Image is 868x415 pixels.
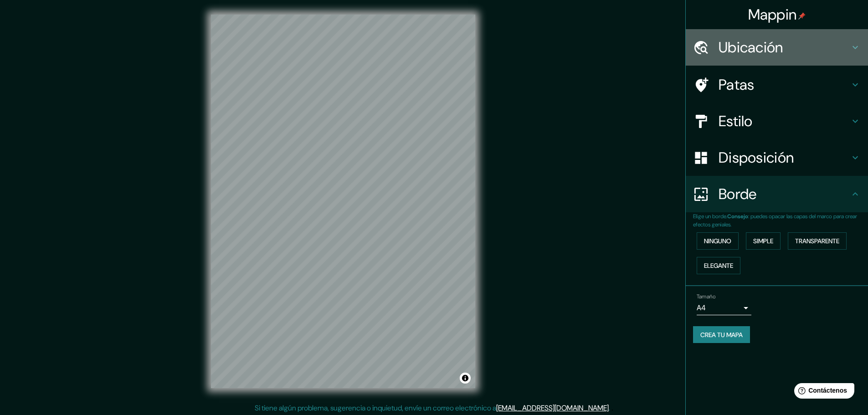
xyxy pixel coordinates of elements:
font: Patas [719,75,755,94]
button: Activar o desactivar atribución [460,373,471,384]
button: Crea tu mapa [693,326,750,343]
font: Si tiene algún problema, sugerencia o inquietud, envíe un correo electrónico a [255,403,496,413]
font: Disposición [719,148,794,167]
div: Estilo [686,103,868,139]
img: pin-icon.png [798,12,806,20]
font: Estilo [719,112,753,131]
button: Transparente [788,232,847,250]
font: Mappin [748,5,797,24]
div: Ubicación [686,29,868,66]
font: Tamaño [697,293,715,300]
button: Ninguno [697,232,739,250]
font: A4 [697,303,706,313]
button: Simple [746,232,781,250]
font: Crea tu mapa [700,331,743,339]
font: . [610,403,611,413]
font: Elige un borde. [693,213,727,220]
div: Patas [686,67,868,103]
a: [EMAIL_ADDRESS][DOMAIN_NAME] [496,403,609,413]
font: Borde [719,184,757,204]
font: Ubicación [719,38,783,57]
button: Elegante [697,257,740,274]
font: Elegante [704,261,733,270]
font: . [611,403,613,413]
font: Ninguno [704,237,731,245]
div: Disposición [686,139,868,176]
font: . [609,403,610,413]
div: Borde [686,176,868,212]
font: Consejo [727,213,748,220]
div: A4 [697,301,751,315]
font: : puedes opacar las capas del marco para crear efectos geniales. [693,213,857,228]
iframe: Lanzador de widgets de ayuda [787,379,858,405]
font: Transparente [795,237,839,245]
canvas: Mapa [211,15,475,388]
font: Simple [753,237,773,245]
